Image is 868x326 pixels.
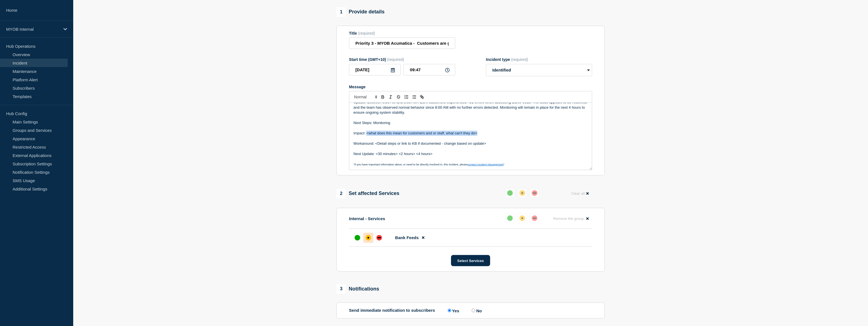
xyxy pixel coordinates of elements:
p: MYOB Internal [6,27,60,32]
div: down [532,215,537,221]
div: up [355,235,360,241]
div: Start time (GMT+10) [349,57,455,62]
div: down [532,190,537,196]
div: Message [349,85,592,89]
span: 2 [336,189,346,198]
input: HH:MM [404,64,455,75]
div: Incident type [486,57,592,62]
a: contact Incident Management [468,163,504,166]
button: down [530,188,540,198]
span: Remove the group [553,216,584,221]
div: affected [520,215,525,221]
span: (required) [511,57,528,62]
span: " [504,163,504,166]
button: affected [517,213,527,223]
p: Update: Between 6:36 AM and 8:00 AM AEST, customers experienced 401 errors when accessing BankFee... [354,100,588,115]
button: Clear all [568,188,592,199]
span: (required) [387,57,404,62]
p: Internal - Services [349,216,385,221]
label: No [470,308,482,313]
p: Next Update: <30 minutes> <2 hours> <4 hours> [354,151,588,156]
button: Toggle bold text [379,94,387,100]
div: Message [349,103,592,170]
button: up [505,188,515,198]
span: (required) [358,31,375,35]
button: up [505,213,515,223]
button: Toggle italic text [387,94,395,100]
p: Next Steps: Monitoring [354,120,588,125]
button: down [530,213,540,223]
button: Toggle link [418,94,426,100]
p: Impact: <what does this mean for customers and or staff, what can't they do> [354,131,588,136]
input: Title [349,37,455,49]
button: Toggle bulleted list [410,94,418,100]
div: Provide details [336,7,385,17]
div: up [507,190,513,196]
span: 1 [336,7,346,17]
button: Toggle ordered list [402,94,410,100]
span: "If you have important information about, or need to be directly involved in, this incident, please [354,163,468,166]
button: Toggle strikethrough text [395,94,402,100]
div: Notifications [336,284,379,294]
button: affected [517,188,527,198]
div: Send immediate notification to subscribers [349,308,592,313]
input: Yes [448,309,451,312]
select: Incident type [486,64,592,76]
button: Remove the group [550,213,592,224]
span: Font size [352,94,379,100]
div: Title [349,31,455,35]
p: Send immediate notification to subscribers [349,308,435,313]
label: Yes [446,308,459,313]
button: Select Services [451,255,490,266]
span: Bank Feeds [395,235,419,240]
div: affected [520,190,525,196]
p: Workaround: <Detail steps or link to KB if documented - change based on update> [354,141,588,146]
div: affected [366,235,371,241]
div: down [376,235,382,241]
div: Set affected Services [336,189,399,198]
input: No [472,309,475,312]
input: YYYY-MM-DD [349,64,401,75]
div: up [507,215,513,221]
span: 3 [336,284,346,294]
